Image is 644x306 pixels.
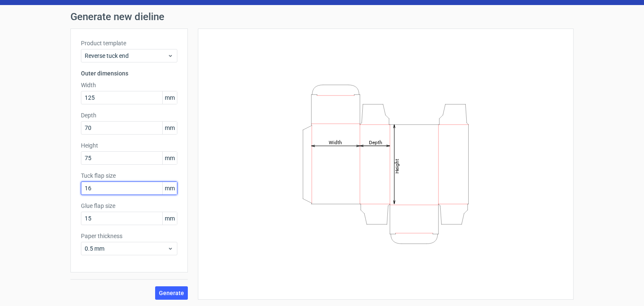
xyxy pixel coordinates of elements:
label: Depth [81,111,177,119]
span: mm [162,122,177,134]
label: Width [81,81,177,89]
label: Height [81,141,177,150]
h3: Outer dimensions [81,69,177,78]
span: 0.5 mm [85,244,167,253]
tspan: Height [394,158,400,173]
span: mm [162,152,177,164]
span: Generate [159,290,184,296]
tspan: Width [329,139,342,145]
span: mm [162,91,177,104]
button: Generate [155,286,188,300]
label: Paper thickness [81,232,177,240]
span: Reverse tuck end [85,52,167,60]
h1: Generate new dieline [70,12,574,22]
span: mm [162,182,177,194]
tspan: Depth [369,139,382,145]
label: Glue flap size [81,202,177,210]
label: Product template [81,39,177,47]
span: mm [162,212,177,225]
label: Tuck flap size [81,171,177,180]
